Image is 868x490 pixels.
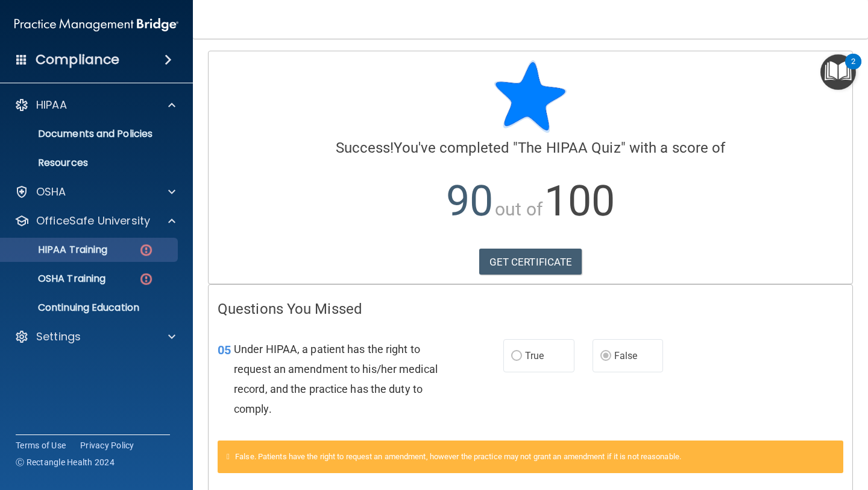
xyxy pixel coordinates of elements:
img: danger-circle.6113f641.png [139,272,154,287]
h4: Questions You Missed [218,301,843,317]
span: out of [495,199,542,220]
span: True [525,350,544,361]
span: 90 [446,176,493,226]
h4: Compliance [36,51,119,68]
a: OfficeSafe University [14,214,175,228]
img: danger-circle.6113f641.png [139,243,154,258]
input: False [600,352,611,361]
a: GET CERTIFICATE [479,249,582,275]
p: OSHA Training [8,273,105,285]
p: OfficeSafe University [36,214,150,228]
p: HIPAA [36,98,67,112]
p: Resources [8,157,172,169]
span: 100 [544,176,615,226]
p: HIPAA Training [8,244,107,256]
h4: You've completed " " with a score of [218,140,843,156]
p: Settings [36,329,81,344]
span: 05 [218,343,231,357]
input: True [511,352,522,361]
div: 2 [851,62,855,77]
span: False. Patients have the right to request an amendment, however the practice may not grant an ame... [235,452,681,461]
span: The HIPAA Quiz [518,139,620,156]
span: Under HIPAA, a patient has the right to request an amendment to his/her medical record, and the p... [234,343,438,416]
button: Open Resource Center, 2 new notifications [820,54,856,90]
span: Ⓒ Rectangle Health 2024 [16,456,115,468]
a: Privacy Policy [80,439,134,451]
a: HIPAA [14,98,175,112]
p: Continuing Education [8,302,172,314]
p: Documents and Policies [8,128,172,140]
p: OSHA [36,185,66,199]
iframe: Drift Widget Chat Controller [808,407,854,453]
a: Settings [14,329,175,344]
img: PMB logo [14,13,178,37]
a: Terms of Use [16,439,66,451]
span: Success! [336,139,394,156]
img: blue-star-rounded.9d042014.png [494,60,567,133]
span: False [614,350,638,361]
a: OSHA [14,185,175,199]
